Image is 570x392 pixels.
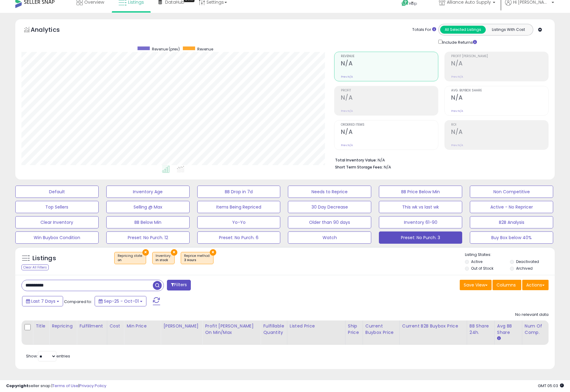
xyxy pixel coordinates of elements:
[31,25,72,35] h5: Analytics
[15,201,99,213] button: Top Sellers
[497,336,501,341] small: Avg BB Share.
[106,201,190,213] button: Selling @ Max
[434,39,484,46] div: Include Returns
[341,75,353,79] small: Prev: N/A
[409,1,417,6] span: Help
[263,323,284,336] div: Fulfillable Quantity
[341,109,353,113] small: Prev: N/A
[210,249,216,256] button: ×
[15,231,99,244] button: Win Buybox Condition
[79,323,104,329] div: Fulfillment
[26,353,70,359] span: Show: entries
[288,201,371,213] button: 30 Day Decrease
[152,46,180,52] span: Revenue (prev)
[110,323,122,329] div: Cost
[471,266,493,271] label: Out of Stock
[106,231,190,244] button: Preset: No Purch. 12
[451,128,548,137] h2: N/A
[290,323,343,329] div: Listed Price
[451,55,548,58] span: Profit [PERSON_NAME]
[451,143,463,147] small: Prev: N/A
[341,143,353,147] small: Prev: N/A
[335,156,544,163] li: N/A
[515,312,549,318] div: No relevant data
[384,164,391,170] span: N/A
[288,186,371,198] button: Needs to Reprice
[470,323,492,336] div: BB Share 24h.
[167,280,191,290] button: Filters
[493,280,521,290] button: Columns
[451,75,463,79] small: Prev: N/A
[36,323,47,329] div: Title
[451,89,548,92] span: Avg. Buybox Share
[197,201,281,213] button: Items Being Repriced
[460,280,492,290] button: Save View
[470,231,553,244] button: Buy Box below 40%
[451,94,548,102] h2: N/A
[118,253,143,263] span: Repricing state :
[64,299,92,305] span: Compared to:
[341,94,438,102] h2: N/A
[95,296,146,306] button: Sep-25 - Oct-01
[365,323,397,336] div: Current Buybox Price
[465,252,555,258] p: Listing States:
[470,216,553,228] button: B2B Analysis
[341,60,438,68] h2: N/A
[104,298,139,304] span: Sep-25 - Oct-01
[497,323,519,336] div: Avg BB Share
[341,123,438,127] span: Ordered Items
[163,323,200,329] div: [PERSON_NAME]
[197,216,281,228] button: Yo-Yo
[52,323,74,329] div: Repricing
[126,323,158,329] div: Min Price
[197,231,281,244] button: Preset: No Purch. 6
[516,266,533,271] label: Archived
[156,253,171,263] span: Inventory :
[451,60,548,68] h2: N/A
[106,186,190,198] button: Inventory Age
[341,128,438,137] h2: N/A
[6,383,28,389] strong: Copyright
[22,296,63,306] button: Last 7 Days
[516,259,539,264] label: Deactivated
[335,165,383,170] b: Short Term Storage Fees:
[288,231,371,244] button: Watch
[451,123,548,127] span: ROI
[538,383,564,389] span: 2025-10-9 05:03 GMT
[341,55,438,58] span: Revenue
[184,258,210,262] div: 3 Hours
[485,26,531,34] button: Listings With Cost
[471,259,482,264] label: Active
[205,323,258,336] div: Profit [PERSON_NAME] on Min/Max
[15,186,99,198] button: Default
[348,323,360,336] div: Ship Price
[522,280,549,290] button: Actions
[106,216,190,228] button: BB Below Min
[197,46,213,52] span: Revenue
[379,186,462,198] button: BB Price Below Min
[451,109,463,113] small: Prev: N/A
[32,254,56,263] h5: Listings
[197,186,281,198] button: BB Drop in 7d
[496,282,516,288] span: Columns
[15,216,99,228] button: Clear Inventory
[171,249,177,256] button: ×
[21,264,49,270] div: Clear All Filters
[379,201,462,213] button: This wk vs last wk
[184,253,210,263] span: Reprice method :
[379,231,462,244] button: Preset: No Purch. 3
[202,320,261,345] th: The percentage added to the cost of goods (COGS) that forms the calculator for Min & Max prices.
[52,383,78,389] a: Terms of Use
[288,216,371,228] button: Older than 90 days
[79,383,106,389] a: Privacy Policy
[379,216,462,228] button: Inventory 61-90
[341,89,438,92] span: Profit
[412,27,436,33] div: Totals For
[335,157,377,163] b: Total Inventory Value:
[6,383,106,389] div: seller snap | |
[470,201,553,213] button: Active - No Repricer
[440,26,486,34] button: All Selected Listings
[470,186,553,198] button: Non Competitive
[402,323,464,329] div: Current B2B Buybox Price
[156,258,171,262] div: in stock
